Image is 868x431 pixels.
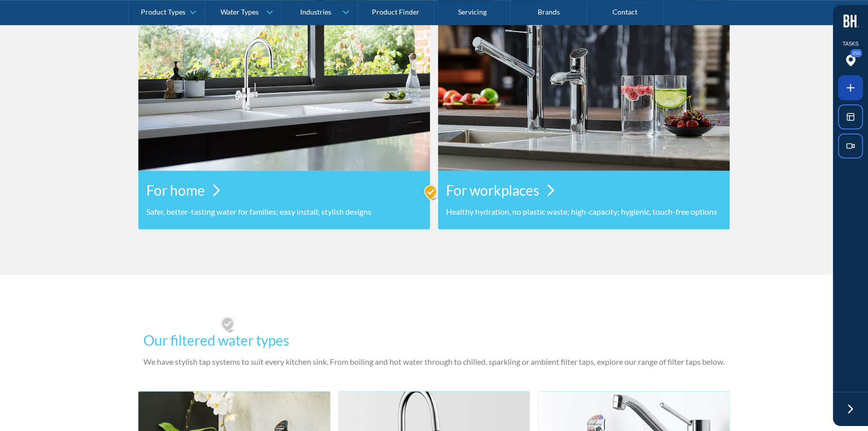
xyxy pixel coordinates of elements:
h3: For workplaces [446,180,539,201]
h3: Our filtered water types [143,330,725,351]
h3: For home [146,180,205,201]
div: Product Types [141,8,185,17]
p: Healthy hydration, no plastic waste; high-capacity; hygienic, touch-free options [446,206,722,218]
div: Water Types [221,8,259,17]
p: We have stylish tap systems to suit every kitchen sink. From boiling and hot water through to chi... [143,356,725,368]
div: Industries [300,8,331,17]
p: Safer, better-tasting water for families; easy install; stylish designs [146,206,422,218]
